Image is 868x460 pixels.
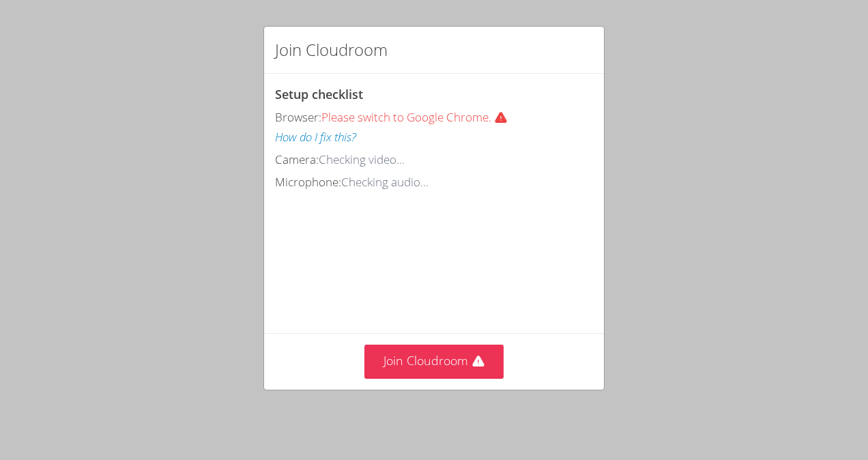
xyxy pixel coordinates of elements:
span: Please switch to Google Chrome. [321,109,513,125]
span: Checking video... [319,152,405,167]
span: Microphone: [275,174,341,190]
button: How do I fix this? [275,128,356,147]
span: Camera: [275,152,319,167]
span: Checking audio... [341,174,429,190]
h2: Join Cloudroom [275,38,388,62]
span: Browser: [275,109,321,125]
button: Join Cloudroom [364,345,504,378]
span: Setup checklist [275,86,363,102]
